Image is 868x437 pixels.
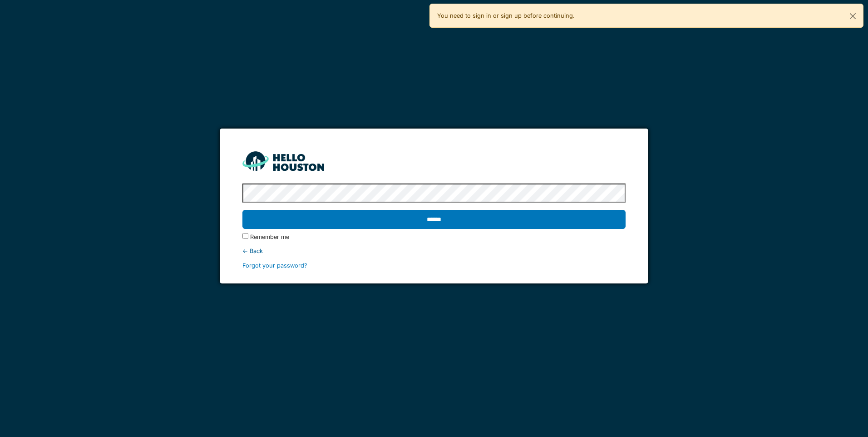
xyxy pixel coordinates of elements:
label: Remember me [250,233,289,241]
a: Forgot your password? [242,262,307,269]
img: HH_line-BYnF2_Hg.png [242,151,324,171]
button: Close [843,4,863,28]
div: You need to sign in or sign up before continuing. [429,4,863,28]
div: ← Back [242,247,625,255]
